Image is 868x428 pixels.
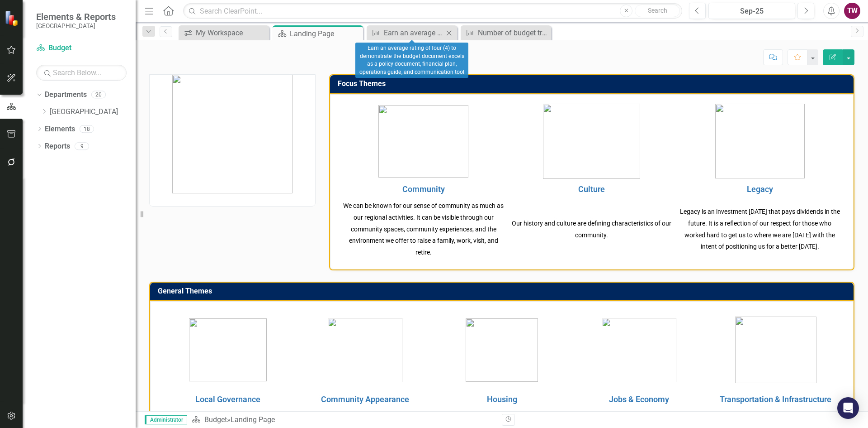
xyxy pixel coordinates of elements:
[648,7,667,14] span: Search
[80,125,94,133] div: 18
[181,27,267,38] a: My Workspace
[512,220,671,239] span: Our history and culture are defining characteristics of our community.
[183,3,682,19] input: Search ClearPoint...
[720,394,831,404] a: Transportation & Infrastructure
[36,22,116,29] small: [GEOGRAPHIC_DATA]
[196,27,267,38] div: My Workspace
[478,27,549,38] div: Number of budget training sessions conducted annually
[192,415,495,425] div: »
[680,208,840,250] span: Legacy is an investment [DATE] that pays dividends in the future. It is a reflection of our respe...
[45,124,75,135] a: Elements
[837,397,859,419] div: Open Intercom Messenger
[158,287,849,295] h3: General Themes
[45,141,70,152] a: Reports
[747,184,773,194] a: Legacy
[204,415,227,424] a: Budget
[145,415,187,424] span: Administrator
[384,27,443,38] div: Earn an average rating of four (4) to demonstrate the budget document excels as a policy document...
[844,3,860,19] button: TW
[50,107,136,117] a: [GEOGRAPHIC_DATA]
[36,43,127,53] a: Budget
[290,28,361,39] div: Landing Page
[75,142,89,150] div: 9
[578,184,605,194] a: Culture
[321,394,409,404] a: Community Appearance
[5,10,20,26] img: ClearPoint Strategy
[708,3,795,19] button: Sep-25
[338,80,849,88] h3: Focus Themes
[195,394,260,404] a: Local Governance
[635,5,680,17] button: Search
[369,27,443,38] a: Earn an average rating of four (4) to demonstrate the budget document excels as a policy document...
[463,27,549,38] a: Number of budget training sessions conducted annually
[402,184,445,194] a: Community
[36,11,116,22] span: Elements & Reports
[231,415,275,424] div: Landing Page
[343,202,504,256] span: We can be known for our sense of community as much as our regional activities. It can be visible ...
[355,43,468,78] div: Earn an average rating of four (4) to demonstrate the budget document excels as a policy document...
[36,65,127,81] input: Search Below...
[609,394,669,404] a: Jobs & Economy
[45,90,87,100] a: Departments
[91,91,106,99] div: 20
[712,6,792,17] div: Sep-25
[487,394,517,404] a: Housing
